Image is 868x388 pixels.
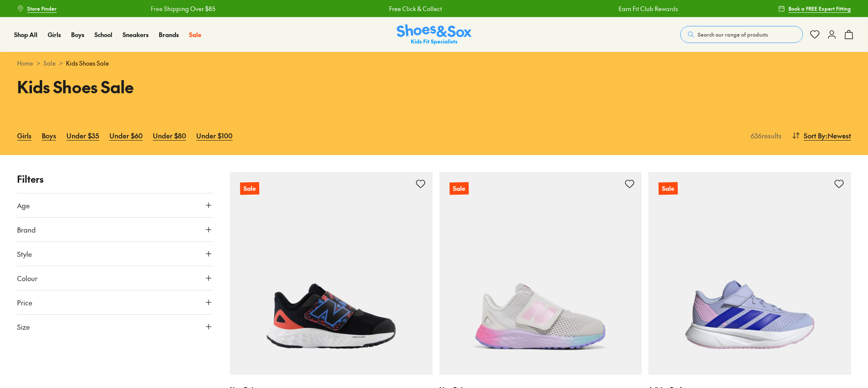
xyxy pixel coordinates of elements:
[17,297,32,308] span: Price
[189,30,201,39] a: Sale
[17,224,36,235] span: Brand
[159,30,179,39] a: Brands
[792,126,851,145] button: Sort By:Newest
[71,30,84,39] a: Boys
[788,5,851,12] span: Book a FREE Expert Fitting
[397,24,472,45] a: Shoes & Sox
[17,1,57,16] a: Store Finder
[17,266,213,290] button: Colour
[804,130,825,141] span: Sort By
[17,273,37,283] span: Colour
[388,4,441,13] a: Free Click & Collect
[17,75,424,99] h1: Kids Shoes Sale
[17,126,32,145] a: Girls
[17,172,213,186] p: Filters
[153,126,186,145] a: Under $80
[123,30,149,39] a: Sneakers
[17,242,213,266] button: Style
[659,182,678,195] p: Sale
[196,126,232,145] a: Under $100
[230,172,433,375] a: Sale
[27,5,57,12] span: Store Finder
[66,59,109,68] span: Kids Shoes Sale
[66,126,99,145] a: Under $35
[17,59,851,68] div: > >
[14,30,37,39] a: Shop All
[149,4,214,13] a: Free Shipping Over $85
[109,126,143,145] a: Under $60
[747,130,782,141] p: 636 results
[825,130,851,141] span: : Newest
[17,218,213,241] button: Brand
[397,24,472,45] img: SNS_Logo_Responsive.svg
[17,193,213,217] button: Age
[42,126,56,145] a: Boys
[449,182,468,195] p: Sale
[778,1,851,16] a: Book a FREE Expert Fitting
[648,172,851,375] a: Sale
[17,59,33,68] a: Home
[680,26,803,43] button: Search our range of products
[17,315,213,339] button: Size
[17,322,30,332] span: Size
[698,31,768,38] span: Search our range of products
[48,30,61,39] a: Girls
[43,59,56,68] a: Sale
[95,30,112,39] a: School
[617,4,676,13] a: Earn Fit Club Rewards
[17,290,213,314] button: Price
[439,172,642,375] a: Sale
[17,249,32,259] span: Style
[240,182,259,195] p: Sale
[17,200,30,210] span: Age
